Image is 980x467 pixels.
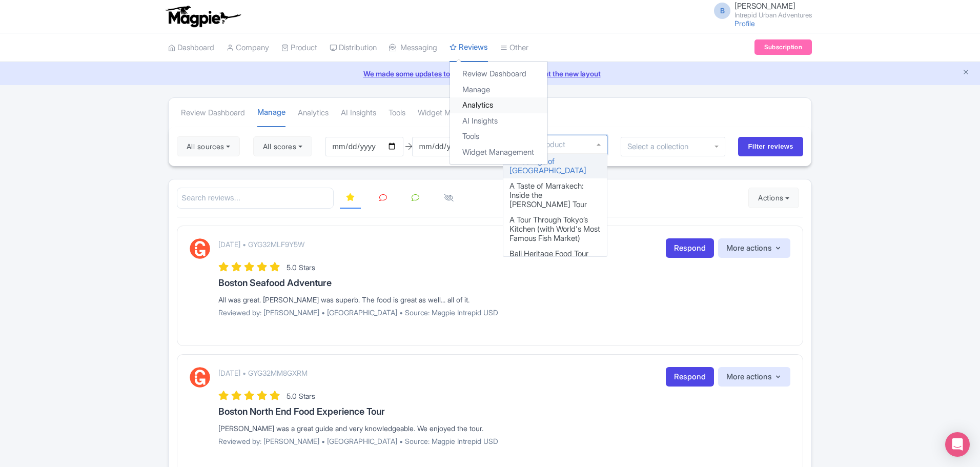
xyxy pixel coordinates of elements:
[500,34,528,62] a: Other
[450,33,488,63] a: Reviews
[503,154,607,178] div: 10 tastings of [GEOGRAPHIC_DATA]
[503,212,607,246] div: A Tour Through Tokyo’s Kitchen (with World's Most Famous Fish Market)
[389,34,437,62] a: Messaging
[177,136,240,157] button: All sources
[734,19,755,28] a: Profile
[714,3,730,19] span: B
[227,34,269,62] a: Company
[6,68,974,79] a: We made some updates to the platform. Read more about the new layout
[738,137,803,156] input: Filter reviews
[181,99,245,127] a: Review Dashboard
[287,263,315,272] span: 5.0 Stars
[341,99,376,127] a: AI Insights
[177,188,334,209] input: Search reviews...
[218,368,308,378] p: [DATE] • GYG32MM8GXRM
[450,129,547,145] a: Tools
[190,238,210,259] img: GetYourGuide Logo
[503,178,607,212] div: A Taste of Marrakech: Inside the [PERSON_NAME] Tour
[163,5,242,28] img: logo-ab69f6fb50320c5b225c76a69d11143b.png
[218,278,790,288] h3: Boston Seafood Adventure
[281,34,317,62] a: Product
[666,367,714,387] a: Respond
[330,34,377,62] a: Distribution
[389,99,405,127] a: Tools
[718,238,790,258] button: More actions
[450,97,547,113] a: Analytics
[450,66,547,82] a: Review Dashboard
[218,407,790,417] h3: Boston North End Food Experience Tour
[287,392,315,400] span: 5.0 Stars
[734,12,812,18] small: Intrepid Urban Adventures
[450,113,547,129] a: AI Insights
[218,307,790,318] p: Reviewed by: [PERSON_NAME] • [GEOGRAPHIC_DATA] • Source: Magpie Intrepid USD
[734,1,795,11] span: [PERSON_NAME]
[218,239,304,250] p: [DATE] • GYG32MLF9Y5W
[627,142,696,151] input: Select a collection
[218,436,790,446] p: Reviewed by: [PERSON_NAME] • [GEOGRAPHIC_DATA] • Source: Magpie Intrepid USD
[708,2,812,18] a: B [PERSON_NAME] Intrepid Urban Adventures
[450,145,547,160] a: Widget Management
[945,432,970,457] div: Open Intercom Messenger
[748,188,799,208] button: Actions
[218,294,790,305] div: All was great. [PERSON_NAME] was superb. The food is great as well... all of it.
[962,67,970,79] button: Close announcement
[754,39,812,55] a: Subscription
[168,34,214,62] a: Dashboard
[503,246,607,261] div: Bali Heritage Food Tour
[253,136,312,157] button: All scores
[718,367,790,387] button: More actions
[257,98,285,128] a: Manage
[450,82,547,98] a: Manage
[666,238,714,258] a: Respond
[298,99,329,127] a: Analytics
[418,99,489,127] a: Widget Management
[218,423,790,434] div: [PERSON_NAME] was a great guide and very knowledgeable. We enjoyed the tour.
[190,367,210,388] img: GetYourGuide Logo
